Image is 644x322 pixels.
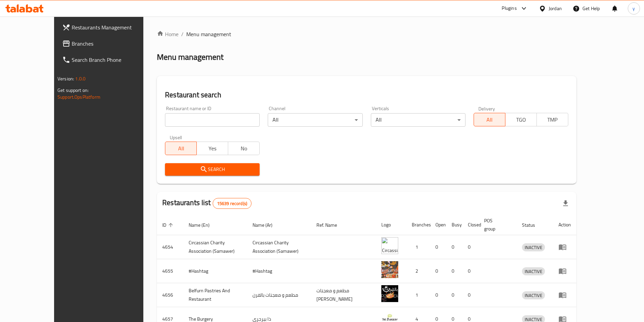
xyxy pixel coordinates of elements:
div: Export file [557,195,574,212]
span: POS group [484,217,508,233]
div: Menu [558,291,571,299]
div: INACTIVE [522,291,545,299]
td: 1 [406,283,430,307]
nav: breadcrumb [157,30,576,38]
th: Busy [446,215,462,235]
button: All [474,113,505,126]
button: No [228,142,260,155]
th: Action [553,215,576,235]
td: ​Circassian ​Charity ​Association​ (Samawer) [247,235,311,259]
a: Branches [57,35,162,52]
h2: Restaurant search [165,90,568,100]
th: Open [430,215,446,235]
h2: Restaurants list [162,198,252,209]
button: TGO [505,113,537,126]
td: #Hashtag [183,259,247,283]
img: #Hashtag [381,261,398,278]
div: Total records count [213,198,252,209]
td: ​Circassian ​Charity ​Association​ (Samawer) [183,235,247,259]
label: Upsell [170,135,182,140]
span: ID [162,221,175,229]
input: Search for restaurant name or ID.. [165,113,260,127]
div: Menu [558,243,571,251]
img: ​Circassian ​Charity ​Association​ (Samawer) [381,237,398,254]
td: 0 [462,283,479,307]
td: 1 [406,235,430,259]
div: Jordan [549,5,562,12]
th: Closed [462,215,479,235]
span: No [231,144,257,153]
td: مطعم و معجنات [PERSON_NAME] [311,283,376,307]
button: Search [165,163,260,176]
span: Menu management [186,30,231,38]
span: Yes [199,144,225,153]
span: INACTIVE [522,268,545,275]
td: 4655 [157,259,183,283]
div: Plugins [502,4,517,13]
th: Logo [376,215,406,235]
a: Home [157,30,178,38]
span: Search Branch Phone [72,56,156,64]
a: Support.OpsPlatform [57,93,100,101]
div: All [371,113,466,127]
div: Menu [558,267,571,275]
th: Branches [406,215,430,235]
td: 4654 [157,235,183,259]
h2: Menu management [157,52,223,63]
span: Version: [57,74,74,83]
td: #Hashtag [247,259,311,283]
span: Status [522,221,544,229]
span: Search [170,165,254,174]
div: All [268,113,362,127]
span: Get support on: [57,86,89,95]
span: 15639 record(s) [213,200,251,207]
span: Branches [72,40,156,48]
li: / [181,30,184,38]
td: مطعم و معجنات بالفرن [247,283,311,307]
td: 0 [430,259,446,283]
span: 1.0.0 [75,74,86,83]
a: Restaurants Management [57,19,162,35]
span: INACTIVE [522,292,545,299]
td: 0 [430,235,446,259]
span: All [477,115,503,125]
td: 2 [406,259,430,283]
span: Name (Ar) [253,221,281,229]
td: 4656 [157,283,183,307]
td: Belfurn Pastries And Restaurant [183,283,247,307]
td: 0 [446,235,462,259]
span: Restaurants Management [72,23,156,31]
button: Yes [196,142,228,155]
span: TGO [508,115,534,125]
td: 0 [446,259,462,283]
span: All [168,144,194,153]
a: Search Branch Phone [57,52,162,68]
span: y [633,5,635,12]
td: 0 [446,283,462,307]
span: TMP [540,115,566,125]
td: 0 [430,283,446,307]
td: 0 [462,259,479,283]
button: All [165,142,197,155]
span: INACTIVE [522,244,545,251]
img: Belfurn Pastries And Restaurant [381,285,398,302]
td: 0 [462,235,479,259]
button: TMP [536,113,568,126]
label: Delivery [478,106,495,111]
span: Name (En) [189,221,218,229]
span: Ref. Name [316,221,346,229]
